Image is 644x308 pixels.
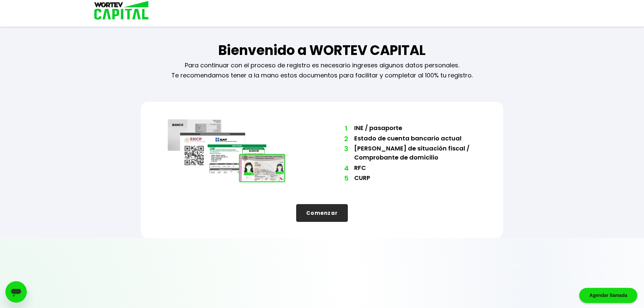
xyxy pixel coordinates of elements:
span: 4 [344,163,347,173]
div: Agendar llamada [579,288,637,303]
h1: Bienvenido a WORTEV CAPITAL [218,40,426,60]
li: INE / pasaporte [354,123,476,134]
button: Comenzar [296,204,348,222]
span: 5 [344,173,347,183]
span: 1 [344,123,347,133]
li: RFC [354,163,476,174]
li: CURP [354,173,476,184]
span: 3 [344,144,347,154]
li: [PERSON_NAME] de situación fiscal / Comprobante de domicilio [354,144,476,163]
iframe: Button to launch messaging window [5,281,27,303]
span: 2 [344,134,347,144]
p: Para continuar con el proceso de registro es necesario ingreses algunos datos personales. Te reco... [171,60,473,80]
li: Estado de cuenta bancario actual [354,134,476,144]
